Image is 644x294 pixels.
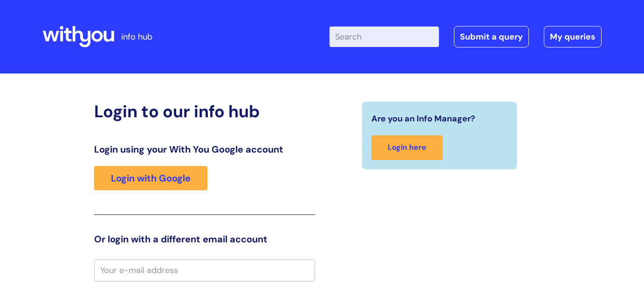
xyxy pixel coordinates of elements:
h3: Login using your With You Google account [94,144,315,155]
a: Submit a query [454,26,529,47]
a: Login with Google [94,166,207,190]
h3: Or login with a different email account [94,234,315,245]
input: Search [329,27,439,47]
h2: Login to our info hub [94,101,315,121]
input: Your e-mail address [94,260,315,281]
a: Login here [371,135,443,160]
a: My queries [544,26,602,47]
span: Are you an Info Manager? [371,111,475,126]
p: info hub [121,29,152,44]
